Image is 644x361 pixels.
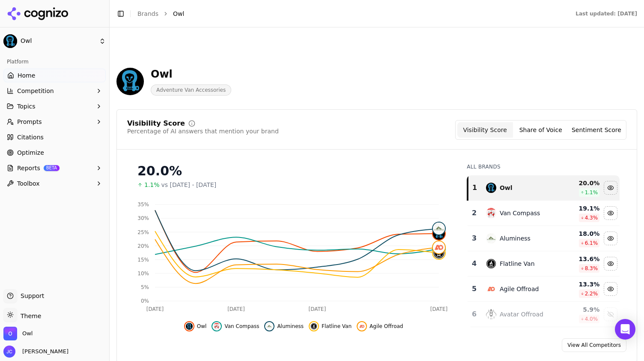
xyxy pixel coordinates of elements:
button: Hide aluminess data [264,321,304,331]
div: 6 [471,309,477,319]
div: 3 [471,233,477,244]
div: Owl [500,184,513,192]
img: van compass [213,323,220,330]
tr: 5agile offroadAgile Offroad13.3%2.2%Hide agile offroad data [468,277,620,302]
img: flatline van [310,323,317,330]
div: 1 [472,183,477,193]
div: Data table [467,175,620,327]
img: owl [486,183,496,193]
span: Aluminess [277,323,304,330]
div: Aluminess [500,234,531,243]
span: 4.3 % [585,214,598,221]
img: Owl [116,68,144,95]
div: All Brands [467,163,620,170]
div: 13.6 % [561,255,599,263]
button: Hide owl data [604,181,617,195]
span: Agile Offroad [370,323,403,330]
button: Hide flatline van data [604,257,617,271]
div: Platform [3,55,106,69]
span: Owl [21,37,95,45]
span: 4.0 % [585,316,598,322]
nav: breadcrumb [137,9,558,18]
img: owl [186,323,193,330]
img: aluminess [433,223,445,235]
img: agile offroad [433,241,445,253]
span: 1.1 % [585,189,598,196]
a: Citations [3,130,106,144]
div: Open Intercom Messenger [615,319,635,340]
tspan: 15% [137,257,149,263]
span: Optimize [17,148,44,157]
tr: 6avatar offroadAvatar Offroad5.9%4.0%Show avatar offroad data [468,302,620,327]
div: Visibility Score [127,120,185,127]
div: 5.9 % [561,305,599,314]
button: Open organization switcher [3,327,33,340]
button: Hide van compass data [212,321,259,331]
tspan: 5% [141,284,149,290]
img: Owl [3,327,17,340]
button: ReportsBETA [3,161,106,175]
div: Owl [151,67,231,81]
span: Owl [22,330,33,337]
button: Hide flatline van data [309,321,352,331]
tspan: 0% [141,298,149,304]
img: aluminess [486,233,496,244]
span: Home [18,71,35,80]
span: 8.3 % [585,265,598,272]
div: 19.1 % [561,204,599,213]
tspan: [DATE] [227,306,245,312]
tspan: [DATE] [309,306,326,312]
img: aluminess [266,323,273,330]
span: Topics [17,102,36,111]
span: Support [17,292,44,300]
tr: 2van compassVan Compass19.1%4.3%Hide van compass data [468,201,620,226]
tspan: 25% [137,229,149,235]
span: Prompts [17,117,42,126]
span: [PERSON_NAME] [19,348,69,355]
button: Topics [3,99,106,113]
span: 2.2 % [585,290,598,297]
img: flatline van [486,259,496,269]
span: Van Compass [224,323,259,330]
span: vs [DATE] - [DATE] [161,180,217,189]
div: 4 [471,259,477,269]
span: 1.1% [144,180,160,189]
span: Owl [197,323,207,330]
div: 20.0% [137,163,450,179]
button: Prompts [3,115,106,129]
img: Owl [3,34,17,48]
button: Competition [3,84,106,98]
span: Toolbox [17,179,40,188]
button: Hide agile offroad data [357,321,403,331]
tspan: 35% [137,202,149,208]
a: Brands [137,10,158,17]
span: BETA [44,165,60,171]
tr: 4flatline vanFlatline Van13.6%8.3%Hide flatline van data [468,251,620,277]
img: van compass [486,208,496,218]
div: Avatar Offroad [500,310,543,319]
tspan: 20% [137,243,149,249]
div: Last updated: [DATE] [575,10,637,17]
button: Show avatar offroad data [604,307,617,321]
span: Flatline Van [322,323,352,330]
button: Toolbox [3,177,106,190]
img: avatar offroad [486,309,496,319]
span: Owl [173,9,184,18]
tspan: 30% [137,215,149,221]
span: Citations [17,133,44,141]
a: Optimize [3,146,106,159]
button: Share of Voice [513,122,569,138]
img: Jeff Clemishaw [3,346,15,358]
button: Hide van compass data [604,206,617,220]
button: Hide agile offroad data [604,282,617,296]
span: Theme [17,313,41,319]
button: Hide owl data [184,321,207,331]
a: Home [3,69,106,82]
div: 13.3 % [561,280,599,289]
tr: 1owlOwl20.0%1.1%Hide owl data [468,175,620,201]
div: 2 [471,208,477,218]
button: Visibility Score [457,122,513,138]
span: Competition [17,87,54,95]
div: 18.0 % [561,229,599,238]
div: Flatline Van [500,259,535,268]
